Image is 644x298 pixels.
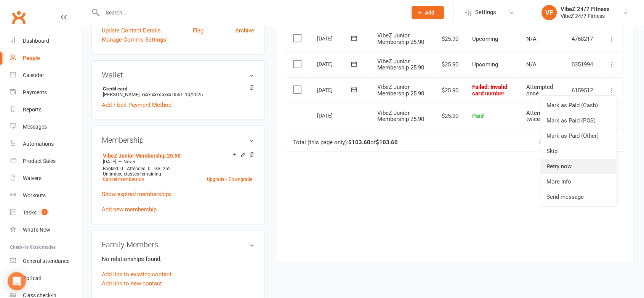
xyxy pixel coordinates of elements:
a: Cancel membership [103,177,144,182]
li: [PERSON_NAME] [102,85,254,98]
div: [DATE] [317,32,352,44]
td: $25.90 [432,103,465,129]
div: What's New [23,227,50,233]
span: VibeZ Junior Membership 25.90 [377,58,424,71]
a: Archive [235,26,254,35]
div: [DATE] [317,58,352,70]
a: Mark as Paid (POS) [540,113,616,128]
strong: $103.60 [348,139,370,146]
span: Unlimited classes remaining [103,171,161,177]
div: Automations [23,141,54,147]
span: GA: 262 [154,166,171,171]
a: Add / Edit Payment Method [102,100,171,110]
h3: Wallet [102,71,254,79]
div: General attendance [23,258,69,264]
div: Open Intercom Messenger [8,272,26,290]
a: Flag [193,26,203,35]
div: VibeZ 24/7 Fitness [561,6,610,13]
a: What's New [10,221,80,238]
a: Messages [10,118,80,135]
td: $25.90 [432,52,465,77]
strong: Credit card [103,86,250,92]
strong: $103.60 [376,139,398,146]
span: [DATE] [103,159,116,164]
a: Mark as Paid (Cash) [540,98,616,113]
span: xxxx xxxx xxxx 0561 [141,92,183,97]
div: VibeZ 24/7 Fitness [561,13,610,19]
div: People [23,55,40,61]
div: [DATE] [317,110,352,121]
a: Send message [540,189,616,205]
a: General attendance kiosk mode [10,253,80,270]
a: Reports [10,101,80,118]
a: Dashboard [10,32,80,50]
div: Messages [23,124,47,130]
span: N/A [526,35,537,42]
a: Retry now [540,159,616,174]
div: VF [541,5,557,20]
a: VibeZ Junior Membership 25.90 [103,153,181,159]
a: Show expired memberships [102,191,172,198]
a: Clubworx [9,8,28,27]
td: $25.90 [432,26,465,52]
h3: Membership [102,136,254,144]
span: Paid [472,113,483,119]
a: Automations [10,135,80,153]
div: Showing of payments [539,139,607,146]
a: Waivers [10,170,80,187]
div: Waivers [23,175,42,181]
div: Product Sales [23,158,56,164]
span: Settings [475,4,496,21]
div: Reports [23,106,42,113]
span: Failed [472,84,507,97]
a: Roll call [10,270,80,287]
a: Mark as Paid (Other) [540,128,616,143]
td: 6159512 [565,77,600,103]
span: Add [425,10,434,16]
a: Workouts [10,187,80,204]
span: Attempted twice [526,110,553,123]
a: Manage Comms Settings [102,35,166,44]
div: Total (this page only): of [293,139,398,146]
a: Add link to existing contact [102,270,171,279]
span: VibeZ Junior Membership 25.90 [377,32,424,45]
span: VibeZ Junior Membership 25.90 [377,110,424,123]
td: 4768217 [565,26,600,52]
span: N/A [526,61,537,68]
span: : Invalid card number [472,84,507,97]
span: 2 [42,209,48,215]
span: Attended: 0 [127,166,151,171]
span: Upcoming [472,61,498,68]
span: Never [123,159,135,164]
div: Calendar [23,72,44,78]
h3: Family Members [102,240,254,249]
span: Upcoming [472,35,498,42]
div: Dashboard [23,38,49,44]
div: Tasks [23,209,37,216]
span: 10/2025 [185,92,203,97]
a: People [10,50,80,67]
span: Attempted once [526,84,553,97]
a: Payments [10,84,80,101]
a: Product Sales [10,153,80,170]
p: No relationships found. [102,255,254,264]
div: — [101,159,254,165]
div: Roll call [23,275,41,281]
a: Add link to new contact [102,279,162,288]
button: Add [412,6,444,19]
span: Booked: 0 [103,166,123,171]
a: Update Contact Details [102,26,161,35]
div: [DATE] [317,84,352,96]
a: More Info [540,174,616,189]
a: Upgrade / Downgrade [207,177,252,182]
div: Workouts [23,192,46,198]
input: Search... [100,7,402,18]
div: Payments [23,89,47,95]
a: Add new membership [102,206,157,213]
td: 0351994 [565,52,600,77]
td: $25.90 [432,77,465,103]
a: Skip [540,143,616,159]
span: VibeZ Junior Membership 25.90 [377,84,424,97]
a: Calendar [10,67,80,84]
a: Tasks 2 [10,204,80,221]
